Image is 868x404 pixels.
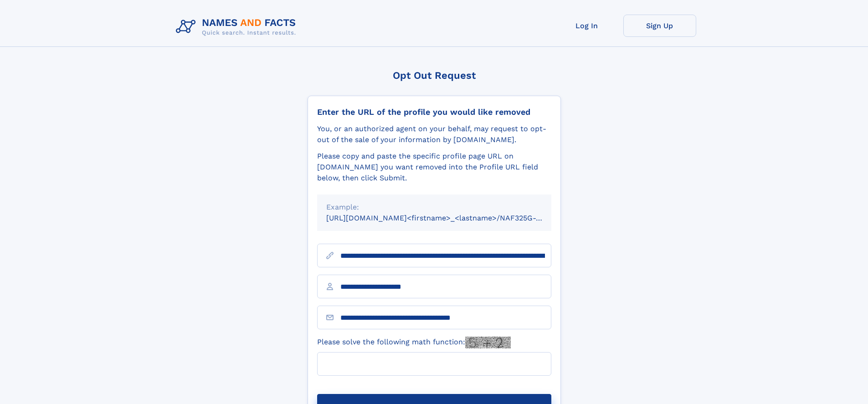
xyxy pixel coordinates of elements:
img: Logo Names and Facts [172,15,303,39]
div: Enter the URL of the profile you would like removed [317,107,551,117]
div: You, or an authorized agent on your behalf, may request to opt-out of the sale of your informatio... [317,123,551,145]
div: Opt Out Request [308,70,561,81]
div: Please copy and paste the specific profile page URL on [DOMAIN_NAME] you want removed into the Pr... [317,151,551,184]
a: Sign Up [623,15,696,37]
a: Log In [550,15,623,37]
small: [URL][DOMAIN_NAME]<firstname>_<lastname>/NAF325G-xxxxxxxx [326,214,569,222]
div: Example: [326,202,542,213]
label: Please solve the following math function: [317,337,511,348]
